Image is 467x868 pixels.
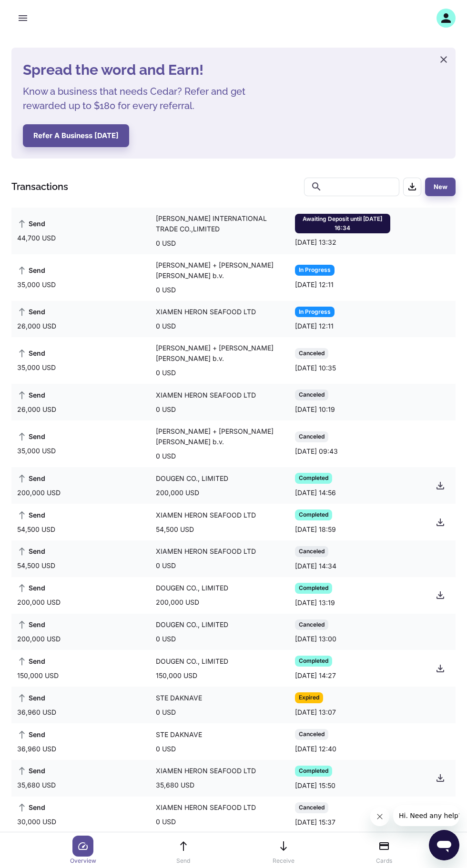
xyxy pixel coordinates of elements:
[17,233,58,243] div: 44,700 USD
[295,446,340,457] div: [DATE] 09:43
[156,634,178,644] div: 0 USD
[17,744,58,754] div: 36,960 USD
[11,180,68,194] h1: Transactions
[295,547,328,556] span: Canceled
[156,817,178,827] div: 0 USD
[17,321,58,331] div: 26,000 USD
[273,857,294,865] p: Receive
[156,404,178,415] div: 0 USD
[17,766,45,776] span: Send
[295,584,332,593] span: Completed
[17,362,58,373] div: 35,000 USD
[156,670,199,681] div: 150,000 USD
[295,279,335,290] div: [DATE] 12:11
[17,446,58,456] div: 35,000 USD
[156,780,196,790] div: 35,680 USD
[17,546,45,557] span: Send
[66,836,100,865] a: Overview
[156,473,230,484] div: DOUGEN CO., LIMITED
[156,656,230,667] div: DOUGEN CO., LIMITED
[295,730,328,739] span: Canceled
[295,634,338,644] div: [DATE] 13:00
[295,363,338,373] div: [DATE] 10:35
[17,348,45,359] span: Send
[295,780,337,791] div: [DATE] 15:50
[17,817,58,827] div: 30,000 USD
[17,670,61,681] div: 150,000 USD
[23,124,129,147] button: Refer a business [DATE]
[23,84,261,113] h5: Know a business that needs Cedar? Refer and get rewarded up to $180 for every referral.
[295,707,338,718] div: [DATE] 13:07
[17,583,45,593] span: Send
[156,729,204,740] div: STE DAKNAVE
[17,307,45,317] span: Send
[156,597,201,608] div: 200,000 USD
[295,349,328,358] span: Canceled
[6,7,69,14] span: Hi. Need any help?
[17,729,45,740] span: Send
[266,836,301,865] a: Receive
[156,307,258,317] div: XIAMEN HERON SEAFOOD LTD
[17,780,58,790] div: 35,680 USD
[17,619,45,630] span: Send
[17,510,45,520] span: Send
[156,766,258,776] div: XIAMEN HERON SEAFOOD LTD
[376,857,392,865] p: Cards
[70,857,96,865] p: Overview
[156,802,258,813] div: XIAMEN HERON SEAFOOD LTD
[156,451,178,461] div: 0 USD
[23,59,261,80] h4: Spread the word and Earn!
[176,857,190,865] p: Send
[295,767,332,776] span: Completed
[156,321,178,331] div: 0 USD
[166,836,201,865] a: Send
[295,488,338,498] div: [DATE] 14:56
[295,390,328,399] span: Canceled
[17,473,45,484] span: Send
[17,597,62,608] div: 200,000 USD
[17,488,62,498] div: 200,000 USD
[156,238,178,249] div: 0 USD
[17,219,45,229] span: Send
[295,432,328,441] span: Canceled
[295,510,332,519] span: Completed
[17,707,58,718] div: 36,960 USD
[295,215,390,233] span: Awaiting Deposit until [DATE] 16:34
[17,560,57,571] div: 54,500 USD
[295,817,337,828] div: [DATE] 15:37
[295,524,338,535] div: [DATE] 18:59
[156,583,230,593] div: DOUGEN CO., LIMITED
[295,321,335,331] div: [DATE] 12:11
[156,619,230,630] div: DOUGEN CO., LIMITED
[17,802,45,813] span: Send
[295,598,337,608] div: [DATE] 13:19
[156,744,178,754] div: 0 USD
[295,474,332,483] span: Completed
[393,805,459,826] iframe: Message from company
[156,510,258,520] div: XIAMEN HERON SEAFOOD LTD
[429,830,459,860] iframe: Button to launch messaging window
[17,524,57,535] div: 54,500 USD
[156,285,178,295] div: 0 USD
[156,390,258,400] div: XIAMEN HERON SEAFOOD LTD
[295,266,335,275] span: In Progress
[156,488,201,498] div: 200,000 USD
[17,431,45,442] span: Send
[295,803,328,812] span: Canceled
[425,178,456,196] button: New
[295,620,328,629] span: Canceled
[156,707,178,718] div: 0 USD
[156,260,289,281] div: [PERSON_NAME] + [PERSON_NAME] [PERSON_NAME] b.v.
[156,343,289,364] div: [PERSON_NAME] + [PERSON_NAME] [PERSON_NAME] b.v.
[156,693,204,703] div: STE DAKNAVE
[17,634,62,644] div: 200,000 USD
[17,390,45,400] span: Send
[295,693,323,702] span: Expired
[156,368,178,378] div: 0 USD
[295,657,332,666] span: Completed
[295,744,338,754] div: [DATE] 12:40
[17,656,45,667] span: Send
[295,670,338,681] div: [DATE] 14:27
[156,546,258,557] div: XIAMEN HERON SEAFOOD LTD
[295,561,338,571] div: [DATE] 14:34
